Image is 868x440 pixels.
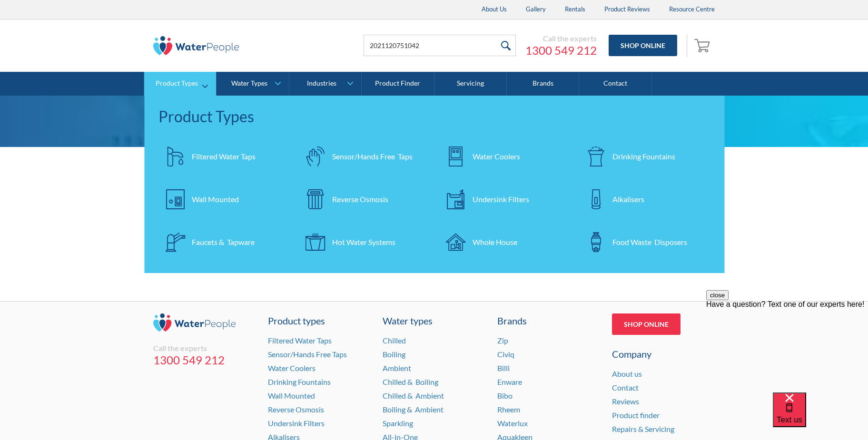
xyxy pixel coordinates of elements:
div: Filtered Water Taps [192,151,256,162]
div: Product Types [156,79,198,88]
div: Company [612,347,715,361]
a: Boiling & Ambient [383,405,444,414]
a: Filtered Water Taps [268,336,332,345]
a: Zip [497,336,508,345]
a: Food Waste Disposers [579,225,710,259]
div: Water Coolers [473,151,520,162]
a: Contact [579,72,651,96]
div: Sensor/Hands Free Taps [332,151,413,162]
a: 1300 549 212 [153,353,256,367]
a: Sparkling [383,419,413,428]
a: Faucets & Tapware [158,225,289,259]
a: Water Types [217,72,288,96]
a: Industries [289,72,361,96]
a: About us [612,369,642,378]
a: Shop Online [609,35,677,56]
a: Shop Online [612,313,681,335]
a: Drinking Fountains [579,140,710,173]
a: Water types [383,313,485,328]
a: Chilled & Ambient [383,391,444,400]
div: Water Types [231,79,267,88]
div: Undersink Filters [473,194,529,205]
a: 1300 549 212 [525,43,597,58]
div: Industries [307,79,336,88]
a: Alkalisers [579,183,710,216]
iframe: podium webchat widget prompt [706,290,868,404]
div: Call the experts [153,343,256,353]
div: Product Types [158,105,710,128]
a: Repairs & Servicing [612,424,674,433]
img: shopping cart [694,38,712,53]
a: Rheem [497,405,520,414]
div: Call the experts [525,34,597,43]
a: Water Coolers [439,140,570,173]
a: Enware [497,377,522,386]
a: Brands [507,72,579,96]
div: Whole House [473,236,517,248]
a: Chilled & Boiling [383,377,438,386]
nav: Product Types [144,96,724,273]
a: Undersink Filters [268,419,325,428]
input: Search products [364,35,516,56]
a: Civiq [497,350,514,359]
a: Product Finder [362,72,434,96]
a: Wall Mounted [268,391,315,400]
div: Brands [497,313,600,328]
a: Water Coolers [268,363,316,372]
a: Filtered Water Taps [158,140,289,173]
a: Bibo [497,391,513,400]
a: Billi [497,363,510,372]
a: Reverse Osmosis [299,183,430,216]
iframe: podium webchat widget bubble [773,392,868,440]
div: Alkalisers [612,194,644,205]
div: Wall Mounted [192,194,239,205]
a: Product finder [612,411,660,420]
a: Wall Mounted [158,183,289,216]
div: Food Waste Disposers [612,236,687,248]
a: Boiling [383,350,405,359]
a: Reviews [612,397,639,406]
a: Whole House [439,225,570,259]
a: Servicing [434,72,507,96]
a: Sensor/Hands Free Taps [268,350,347,359]
a: Chilled [383,336,406,345]
div: Faucets & Tapware [192,236,255,248]
a: Product Types [144,72,216,96]
a: Product types [268,313,371,328]
div: Drinking Fountains [612,151,675,162]
a: Reverse Osmosis [268,405,324,414]
a: Open empty cart [692,34,715,57]
a: Ambient [383,363,411,372]
a: Contact [612,383,639,392]
a: Drinking Fountains [268,377,331,386]
div: Hot Water Systems [332,236,395,248]
a: Waterlux [497,419,528,428]
div: Reverse Osmosis [332,194,388,205]
a: Hot Water Systems [299,225,430,259]
a: Sensor/Hands Free Taps [299,140,430,173]
a: Undersink Filters [439,183,570,216]
img: The Water People [153,36,239,55]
